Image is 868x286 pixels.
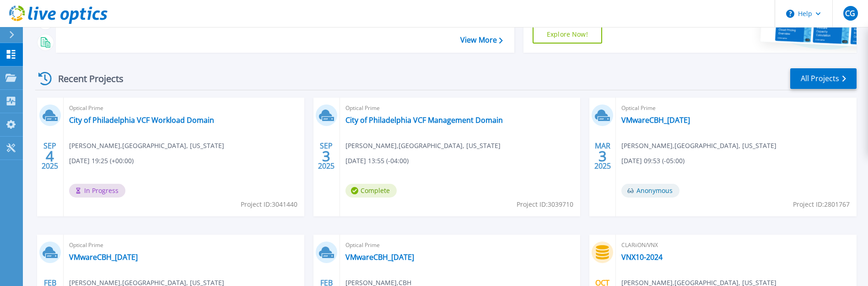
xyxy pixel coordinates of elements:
[69,141,224,151] span: [PERSON_NAME] , [GEOGRAPHIC_DATA], [US_STATE]
[345,240,575,250] span: Optical Prime
[35,67,136,90] div: Recent Projects
[621,115,690,125] a: VMwareCBH_[DATE]
[69,184,125,198] span: In Progress
[621,156,685,166] span: [DATE] 09:53 (-05:00)
[69,240,299,250] span: Optical Prime
[517,199,573,209] span: Project ID: 3039710
[621,240,851,250] span: CLARiiON/VNX
[621,253,663,262] a: VNX10-2024
[621,103,851,113] span: Optical Prime
[345,253,414,262] a: VMwareCBH_[DATE]
[345,156,409,166] span: [DATE] 13:55 (-04:00)
[594,139,611,173] div: MAR 2025
[345,115,503,125] a: City of Philadelphia VCF Management Domain
[345,184,397,198] span: Complete
[621,184,679,198] span: Anonymous
[69,115,214,125] a: City of Philadelphia VCF Workload Domain
[345,141,501,151] span: [PERSON_NAME] , [GEOGRAPHIC_DATA], [US_STATE]
[46,152,54,160] span: 4
[793,199,850,209] span: Project ID: 2801767
[41,139,59,173] div: SEP 2025
[241,199,297,209] span: Project ID: 3041440
[790,68,857,89] a: All Projects
[533,25,602,44] a: Explore Now!
[322,152,330,160] span: 3
[69,156,134,166] span: [DATE] 19:25 (+00:00)
[845,10,855,17] span: CG
[69,253,138,262] a: VMwareCBH_[DATE]
[318,139,335,173] div: SEP 2025
[345,103,575,113] span: Optical Prime
[460,36,503,44] a: View More
[621,141,776,151] span: [PERSON_NAME] , [GEOGRAPHIC_DATA], [US_STATE]
[598,152,607,160] span: 3
[69,103,299,113] span: Optical Prime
